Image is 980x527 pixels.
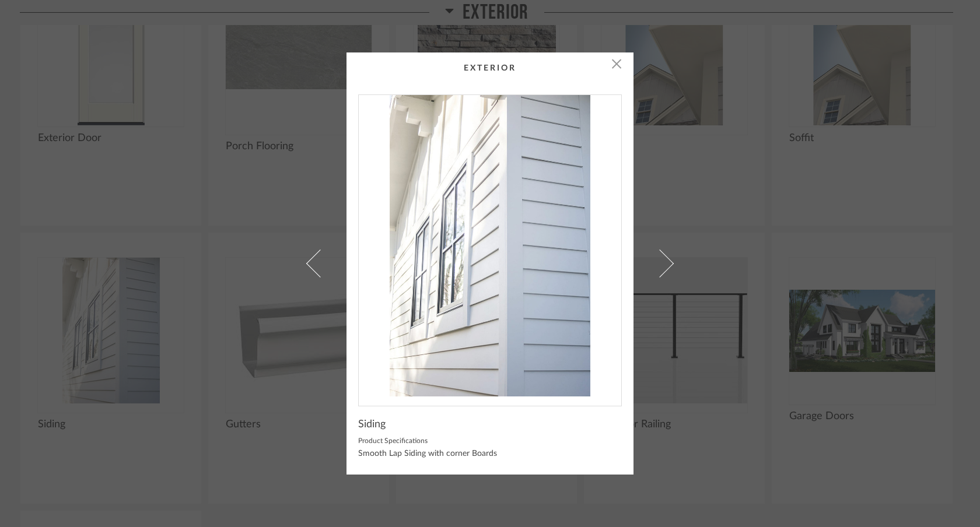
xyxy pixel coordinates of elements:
label: Product Specifications [358,435,622,445]
button: Close [605,52,628,76]
img: 7b22a9da-2e2d-4987-9e54-fee36020b2d5_1000x1000.jpg [359,95,621,396]
div: 0 [359,95,621,396]
span: Siding [358,418,386,431]
div: Smooth Lap Siding with corner Boards [358,449,622,459]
